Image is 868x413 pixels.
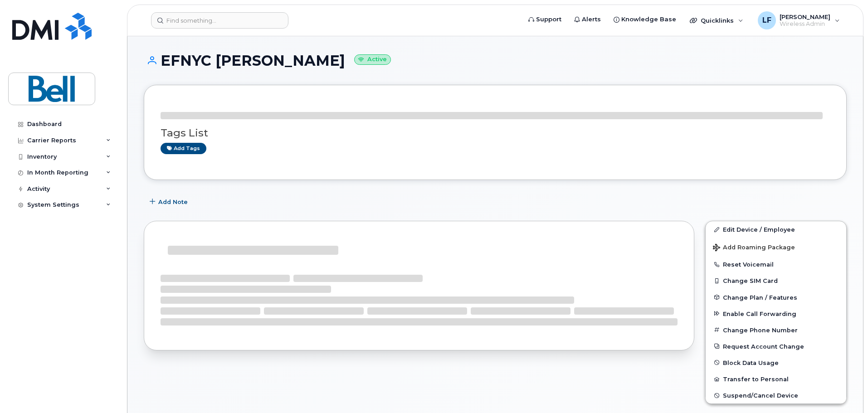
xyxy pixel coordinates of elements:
[723,294,797,301] span: Change Plan / Features
[706,238,846,256] button: Add Roaming Package
[706,355,846,371] button: Block Data Usage
[706,306,846,322] button: Enable Call Forwarding
[158,198,188,206] span: Add Note
[706,322,846,338] button: Change Phone Number
[706,371,846,387] button: Transfer to Personal
[706,221,846,238] a: Edit Device / Employee
[706,289,846,306] button: Change Plan / Features
[713,244,795,253] span: Add Roaming Package
[723,310,796,317] span: Enable Call Forwarding
[144,53,847,68] h1: EFNYC [PERSON_NAME]
[706,272,846,289] button: Change SIM Card
[161,127,830,139] h3: Tags List
[706,256,846,272] button: Reset Voicemail
[161,143,206,154] a: Add tags
[723,392,798,399] span: Suspend/Cancel Device
[706,338,846,355] button: Request Account Change
[706,387,846,403] button: Suspend/Cancel Device
[144,194,195,210] button: Add Note
[354,54,391,65] small: Active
